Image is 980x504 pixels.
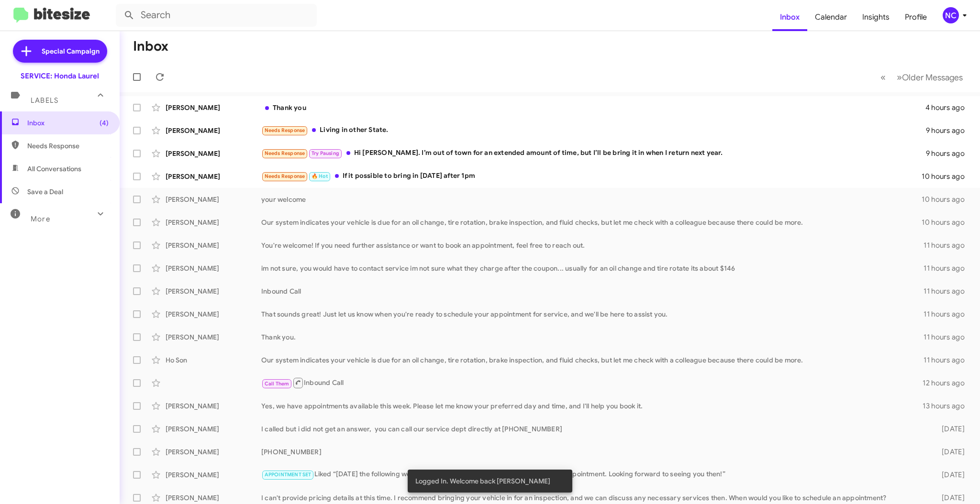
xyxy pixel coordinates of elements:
a: Inbox [772,3,807,31]
div: 4 hours ago [925,103,972,112]
div: Ho Son [166,355,261,365]
div: I can't provide pricing details at this time. I recommend bringing your vehicle in for an inspect... [261,493,925,503]
div: NC [943,7,959,23]
div: Our system indicates your vehicle is due for an oil change, tire rotation, brake inspection, and ... [261,355,924,365]
span: Needs Response [265,127,305,133]
div: 11 hours ago [924,355,972,365]
div: 10 hours ago [922,195,972,204]
div: 13 hours ago [923,401,972,411]
div: [PERSON_NAME] [166,241,261,250]
span: Try Pausing [312,150,339,156]
div: [PERSON_NAME] [166,447,261,457]
div: 10 hours ago [922,218,972,227]
div: Our system indicates your vehicle is due for an oil change, tire rotation, brake inspection, and ... [261,218,922,227]
div: Inbound Call [261,286,924,296]
span: Inbox [27,118,109,128]
input: Search [116,4,317,27]
div: SERVICE: Honda Laurel [21,71,99,81]
div: 11 hours ago [924,263,972,273]
a: Profile [897,3,935,31]
span: Logged In. Welcome back [PERSON_NAME] [415,476,550,486]
span: All Conversations [27,164,81,174]
div: [PERSON_NAME] [166,424,261,434]
a: Special Campaign [13,40,107,63]
div: Yes, we have appointments available this week. Please let me know your preferred day and time, an... [261,401,923,411]
div: I called but i did not get an answer, you can call our service dept directly at [PHONE_NUMBER] [261,424,925,434]
div: [PERSON_NAME] [166,218,261,227]
div: That sounds great! Just let us know when you're ready to schedule your appointment for service, a... [261,309,924,319]
div: [PERSON_NAME] [166,263,261,273]
button: Previous [875,67,891,87]
span: 🔥 Hot [312,173,328,179]
div: [PERSON_NAME] [166,332,261,342]
div: 11 hours ago [924,286,972,296]
span: Needs Response [265,173,305,179]
div: [PERSON_NAME] [166,470,261,480]
div: 10 hours ago [922,172,972,181]
div: Living in other State. [261,125,925,136]
div: [PERSON_NAME] [166,493,261,503]
div: [PERSON_NAME] [166,286,261,296]
div: 11 hours ago [924,332,972,342]
div: 9 hours ago [925,126,972,135]
div: Liked “[DATE] the following week at 8:30 AM works perfectly! I've booked your appointment. Lookin... [261,469,925,480]
div: [DATE] [925,424,972,434]
span: Older Messages [902,72,963,83]
span: « [880,71,886,83]
div: 9 hours ago [925,149,972,158]
button: NC [935,7,969,23]
div: 11 hours ago [924,241,972,250]
a: Calendar [807,3,855,31]
div: [PERSON_NAME] [166,149,261,158]
div: [PERSON_NAME] [166,195,261,204]
div: You're welcome! If you need further assistance or want to book an appointment, feel free to reach... [261,241,924,250]
span: Labels [31,96,58,105]
div: 12 hours ago [923,378,972,388]
div: Thank you. [261,332,924,342]
button: Next [891,67,969,87]
div: If it possible to bring in [DATE] after 1pm [261,171,922,182]
div: [PERSON_NAME] [166,126,261,135]
span: More [31,215,50,223]
span: APPOINTMENT SET [265,471,312,478]
span: (4) [100,118,109,128]
div: im not sure, you would have to contact service im not sure what they charge after the coupon... u... [261,263,924,273]
div: [PHONE_NUMBER] [261,447,925,457]
div: [DATE] [925,447,972,457]
a: Insights [855,3,897,31]
div: 11 hours ago [924,309,972,319]
span: » [897,71,902,83]
span: Special Campaign [42,46,100,56]
div: [PERSON_NAME] [166,103,261,112]
div: [PERSON_NAME] [166,309,261,319]
div: Hi [PERSON_NAME]. I’m out of town for an extended amount of time, but I’ll be bring it in when I ... [261,148,925,159]
div: Inbound Call [261,377,923,389]
span: Save a Deal [27,187,63,197]
span: Needs Response [265,150,305,156]
span: Needs Response [27,141,109,151]
h1: Inbox [133,39,168,54]
div: Thank you [261,103,925,112]
div: [PERSON_NAME] [166,401,261,411]
span: Call Them [265,381,290,387]
div: [PERSON_NAME] [166,172,261,181]
nav: Page navigation example [875,67,969,87]
div: [DATE] [925,493,972,503]
div: your welcome [261,195,922,204]
div: [DATE] [925,470,972,480]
